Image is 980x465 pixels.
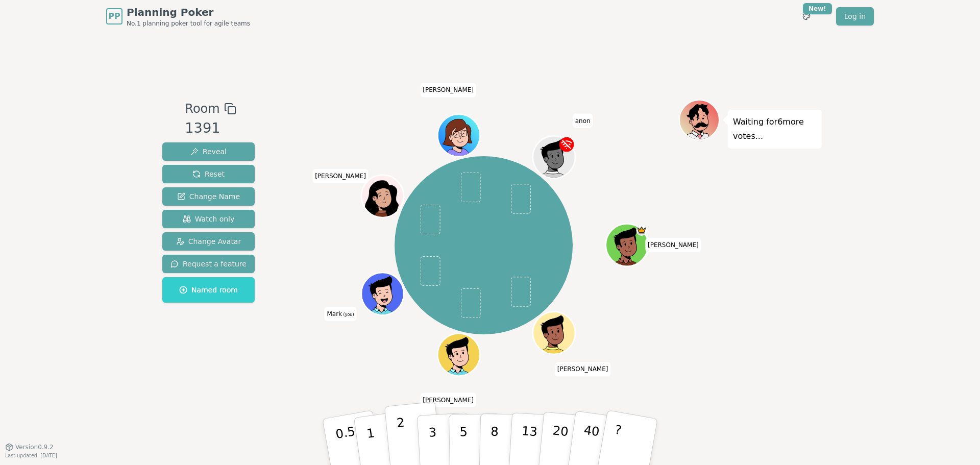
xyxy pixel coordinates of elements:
span: Reveal [190,146,227,157]
span: Room [185,100,219,118]
button: Change Name [162,187,255,206]
span: Planning Poker [127,5,250,19]
span: Click to change your name [645,238,701,252]
span: PP [108,10,120,22]
div: 1391 [185,118,236,139]
button: New! [797,7,816,26]
div: New! [803,3,832,14]
span: No.1 planning poker tool for agile teams [127,19,250,28]
button: Request a feature [162,255,255,273]
span: Last updated: [DATE] [5,453,57,458]
button: Click to change your avatar [362,274,402,314]
span: (you) [342,312,354,317]
span: Click to change your name [324,307,356,321]
button: Watch only [162,210,255,228]
button: Change Avatar [162,232,255,251]
a: PPPlanning PokerNo.1 planning poker tool for agile teams [106,5,250,28]
span: Rafael is the host [636,225,647,236]
span: Click to change your name [555,362,611,377]
span: Version 0.9.2 [15,443,54,451]
span: Named room [179,285,238,295]
span: Request a feature [170,259,247,269]
button: Reveal [162,142,255,161]
p: Waiting for 6 more votes... [733,115,817,143]
span: Click to change your name [420,83,476,97]
span: Change Avatar [176,236,241,247]
a: Log in [836,7,874,26]
span: Watch only [183,214,235,224]
span: Click to change your name [312,169,369,183]
button: Version0.9.2 [5,443,54,451]
span: Reset [192,169,225,179]
span: Change Name [177,191,240,202]
span: Click to change your name [573,114,593,128]
span: Click to change your name [420,393,476,407]
button: Named room [162,277,255,303]
button: Reset [162,165,255,183]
